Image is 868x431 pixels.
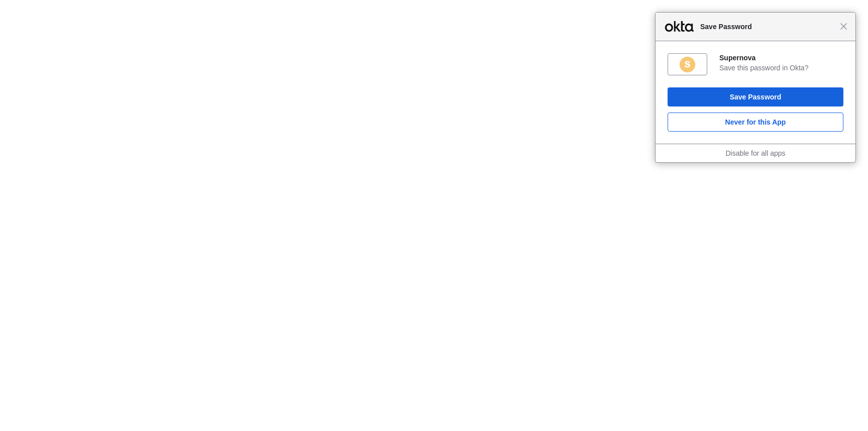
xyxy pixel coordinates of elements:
[668,113,843,132] button: Never for this App
[668,87,843,106] button: Save Password
[840,23,847,30] span: Close
[695,21,840,33] span: Save Password
[719,53,843,62] div: Supernova
[719,63,843,72] div: Save this password in Okta?
[725,149,785,157] a: Disable for all apps
[679,56,696,73] img: 8RClKwAAAAGSURBVAMAyKdtwnyVUBQAAAAASUVORK5CYII=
